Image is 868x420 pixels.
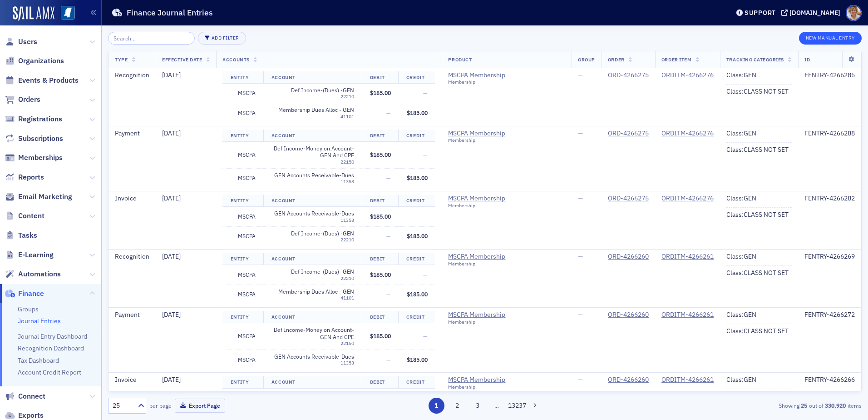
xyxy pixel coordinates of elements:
[222,376,263,388] th: Entity
[789,9,840,17] div: [DOMAIN_NAME]
[271,340,354,346] div: 22150
[18,269,61,279] span: Automations
[13,6,54,21] img: SailAMX
[271,106,354,113] span: Membership Dues Alloc - GEN
[18,317,61,325] a: Journal Entries
[448,130,531,138] a: MSCPA Membership
[578,375,583,384] span: —
[386,290,391,298] span: —
[804,311,855,319] div: FENTRY-4266272
[846,5,862,21] span: Profile
[726,71,792,80] div: Class : GEN
[386,174,391,181] span: —
[578,129,583,137] span: —
[18,192,72,202] span: Email Marketing
[18,344,84,352] a: Recognition Dashboard
[608,195,649,203] a: ORD-4266275
[398,130,435,142] th: Credit
[271,360,354,366] div: 11353
[162,252,181,260] span: [DATE]
[362,71,399,84] th: Debit
[222,130,263,142] th: Entity
[824,401,848,410] strong: 330,920
[726,269,792,277] div: Class : CLASS NOT SET
[362,376,399,388] th: Debit
[18,289,44,299] span: Finance
[162,310,181,319] span: [DATE]
[407,109,428,116] span: $185.00
[222,226,263,246] td: MSCPA
[115,375,137,384] span: Invoice
[448,203,531,209] div: Membership
[222,285,263,304] td: MSCPA
[804,376,855,384] div: FENTRY-4266266
[726,253,792,261] div: Class : GEN
[726,56,784,63] span: Tracking Categories
[271,230,354,237] span: Def Income-(Dues) -GEN
[386,232,391,240] span: —
[726,88,792,96] div: Class : CLASS NOT SET
[386,109,391,116] span: —
[608,130,649,138] div: ORD-4266275
[222,103,263,123] td: MSCPA
[61,6,75,20] img: SailAMX
[271,210,354,217] span: GEN Accounts Receivable-Dues
[115,56,128,63] span: Type
[18,368,81,376] a: Account Credit Report
[362,253,399,265] th: Debit
[608,253,649,261] div: ORD-4266260
[5,391,45,401] a: Connect
[726,146,792,154] div: Class : CLASS NOT SET
[18,332,87,340] a: Journal Entry Dashboard
[362,195,399,207] th: Debit
[222,195,263,207] th: Entity
[222,253,263,265] th: Entity
[661,56,691,63] span: Order Item
[115,194,137,202] span: Invoice
[149,401,172,410] label: per page
[470,398,486,414] button: 3
[726,376,792,384] div: Class : GEN
[661,311,714,319] a: ORDITM-4266261
[362,130,399,142] th: Debit
[5,95,40,105] a: Orders
[54,6,75,21] a: View Homepage
[448,71,531,80] a: MSCPA Membership
[799,32,862,45] button: New Manual Entry
[448,137,531,143] div: Membership
[448,253,531,261] span: MSCPA Membership
[5,134,63,144] a: Subscriptions
[423,151,428,158] span: —
[5,289,44,299] a: Finance
[423,332,428,340] span: —
[448,311,531,319] a: MSCPA Membership
[271,87,354,94] span: Def Income-(Dues) -GEN
[162,375,181,384] span: [DATE]
[726,211,792,219] div: Class : CLASS NOT SET
[115,252,149,260] span: Recognition
[18,114,62,124] span: Registrations
[448,261,531,267] div: Membership
[370,271,391,278] span: $185.00
[5,172,44,182] a: Reports
[726,195,792,203] div: Class : GEN
[263,71,362,84] th: Account
[745,9,776,17] div: Support
[448,319,531,325] div: Membership
[661,195,714,203] a: ORDITM-4266276
[18,37,37,47] span: Users
[617,401,862,410] div: Showing out of items
[608,376,649,384] a: ORD-4266260
[5,56,64,66] a: Organizations
[799,401,809,410] strong: 25
[608,71,649,80] a: ORD-4266275
[271,237,354,243] div: 22210
[198,32,246,45] button: Add Filter
[804,130,855,138] div: FENTRY-4266288
[5,114,62,124] a: Registrations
